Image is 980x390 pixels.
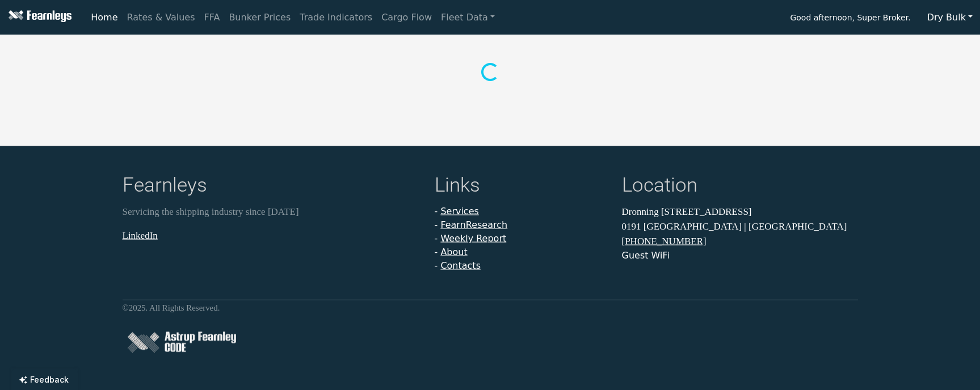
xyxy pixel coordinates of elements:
[440,260,481,271] a: Contacts
[622,219,858,234] p: 0191 [GEOGRAPHIC_DATA] | [GEOGRAPHIC_DATA]
[435,232,608,245] li: -
[440,219,507,230] a: FearnResearch
[435,173,608,200] h4: Links
[622,205,858,219] p: Dronning [STREET_ADDRESS]
[435,218,608,232] li: -
[436,6,499,29] a: Fleet Data
[377,6,436,29] a: Cargo Flow
[435,259,608,273] li: -
[123,303,220,312] small: © 2025 . All Rights Reserved.
[440,247,467,257] a: About
[622,236,706,247] a: [PHONE_NUMBER]
[790,9,910,28] span: Good afternoon, Super Broker.
[622,249,670,262] button: Guest WiFi
[440,206,478,217] a: Services
[123,205,421,219] p: Servicing the shipping industry since [DATE]
[6,10,71,24] img: Fearnleys Logo
[123,230,158,240] a: LinkedIn
[200,6,225,29] a: FFA
[123,6,200,29] a: Rates & Values
[295,6,377,29] a: Trade Indicators
[86,6,122,29] a: Home
[435,205,608,218] li: -
[622,173,858,200] h4: Location
[435,245,608,259] li: -
[920,7,980,28] button: Dry Bulk
[123,173,421,200] h4: Fearnleys
[224,6,295,29] a: Bunker Prices
[440,233,506,244] a: Weekly Report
